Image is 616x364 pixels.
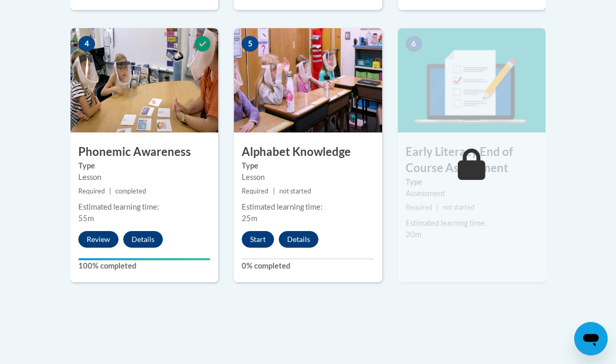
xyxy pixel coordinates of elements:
iframe: Button to launch messaging window [574,322,608,356]
span: completed [115,188,146,196]
button: Review [78,232,119,248]
span: 6 [406,37,422,52]
span: | [273,188,275,196]
span: 5 [242,37,258,52]
span: Required [406,204,432,212]
span: | [109,188,111,196]
label: 0% completed [242,261,374,272]
span: 55m [78,214,94,223]
div: Estimated learning time: [78,202,210,213]
span: 25m [242,214,257,223]
span: not started [443,204,475,212]
div: Assessment [406,188,538,200]
div: Estimated learning time: [242,202,374,213]
span: | [436,204,439,212]
h3: Alphabet Knowledge [234,144,382,161]
label: Type [242,161,374,172]
span: 4 [78,37,95,52]
h3: Phonemic Awareness [70,144,218,161]
div: Lesson [78,172,210,184]
span: 20m [406,230,421,239]
span: Required [242,188,268,196]
div: Your progress [78,259,210,261]
button: Start [242,232,274,248]
span: not started [279,188,311,196]
img: Course Image [70,29,218,133]
label: Type [406,177,538,188]
img: Course Image [398,29,546,133]
button: Details [123,232,163,248]
div: Lesson [242,172,374,184]
h3: Early Literacy End of Course Assessment [398,144,546,177]
div: Estimated learning time: [406,218,538,229]
span: Required [78,188,105,196]
img: Course Image [234,29,382,133]
label: Type [78,161,210,172]
button: Details [279,232,318,248]
label: 100% completed [78,261,210,272]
